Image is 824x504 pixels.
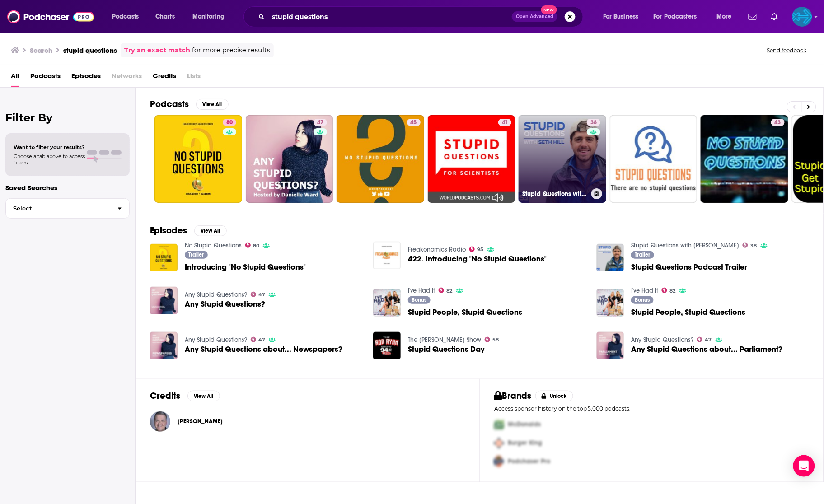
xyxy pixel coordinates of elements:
h3: Stupid Questions with [PERSON_NAME] [522,190,588,198]
span: 80 [226,118,233,127]
a: 95 [469,247,484,252]
a: Show notifications dropdown [768,9,782,24]
span: Logged in as backbonemedia [792,7,812,27]
a: Any Stupid Questions about... Parliament? [631,345,782,353]
a: Stupid Questions with Seth Hill [631,242,739,249]
span: [PERSON_NAME] [178,418,223,425]
img: Any Stupid Questions about... Newspapers? [150,332,178,359]
img: Any Stupid Questions? [150,287,178,314]
a: Any Stupid Questions? [185,291,247,299]
a: Any Stupid Questions? [631,336,693,344]
a: Stupid People, Stupid Questions [631,308,745,316]
a: 47 [246,115,333,203]
span: 47 [317,118,323,127]
button: open menu [710,9,743,24]
img: Stupid Questions Podcast Trailer [597,244,624,271]
a: Episodes [71,69,101,87]
a: Introducing "No Stupid Questions" [185,263,306,271]
img: 422. Introducing "No Stupid Questions" [373,242,401,269]
a: 45 [337,115,424,203]
span: Open Advanced [516,14,553,19]
span: Stupid Questions Day [408,345,485,353]
span: 45 [411,118,417,127]
button: open menu [648,9,710,24]
a: 38 [743,243,757,248]
img: Colin Smith [150,411,170,432]
span: 47 [258,293,265,297]
a: Podchaser - Follow, Share and Rate Podcasts [7,8,94,25]
a: 80 [245,243,260,248]
span: Choose a tab above to access filters. [14,153,85,166]
span: 47 [705,338,712,342]
span: 38 [590,118,597,127]
a: PodcastsView All [150,98,229,110]
p: Saved Searches [5,183,130,192]
span: New [541,5,557,14]
a: 422. Introducing "No Stupid Questions" [408,255,547,263]
button: Show profile menu [792,7,812,27]
a: Charts [150,9,180,24]
h3: stupid questions [63,46,117,55]
img: Third Pro Logo [491,453,508,471]
span: 95 [478,247,484,252]
img: Stupid People, Stupid Questions [373,289,401,317]
a: Stupid Questions Podcast Trailer [631,263,747,271]
span: Stupid People, Stupid Questions [408,308,522,316]
span: 82 [447,289,453,293]
a: Freakonomics Radio [408,246,466,253]
a: Any Stupid Questions about... Newspapers? [185,345,342,353]
span: Any Stupid Questions? [185,300,265,308]
a: 41 [498,119,511,126]
img: Introducing "No Stupid Questions" [150,244,178,271]
a: I've Had It [408,287,435,294]
span: Podcasts [112,10,139,23]
img: Second Pro Logo [491,434,508,453]
span: More [716,10,732,23]
a: The Rod Ryan Show [408,336,481,344]
span: Bonus [635,297,650,303]
h2: Episodes [150,225,187,236]
a: Podcasts [30,69,61,87]
a: 47 [251,292,266,297]
span: Want to filter your results? [14,144,85,150]
h2: Filter By [5,111,130,124]
span: 41 [502,118,508,127]
a: 47 [314,119,327,126]
a: 45 [407,119,421,126]
span: For Podcasters [654,10,697,23]
p: Access sponsor history on the top 5,000 podcasts. [494,405,809,412]
button: Unlock [535,391,574,401]
a: Any Stupid Questions? [185,336,247,344]
a: 41 [428,115,515,203]
a: 43 [771,119,785,126]
a: 80 [223,119,236,126]
span: for more precise results [192,45,270,56]
span: Monitoring [192,10,225,23]
span: 58 [493,338,499,342]
a: 47 [697,337,712,342]
button: open menu [186,9,236,24]
img: Any Stupid Questions about... Parliament? [597,332,624,359]
a: 38 [587,119,600,126]
span: Lists [187,69,201,87]
a: No Stupid Questions [185,242,242,249]
button: Open AdvancedNew [512,11,557,22]
a: 82 [439,288,453,293]
a: EpisodesView All [150,225,227,236]
a: 38Stupid Questions with [PERSON_NAME] [519,115,606,203]
span: 43 [775,118,781,127]
span: 47 [258,338,265,342]
img: Stupid People, Stupid Questions [597,289,624,317]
